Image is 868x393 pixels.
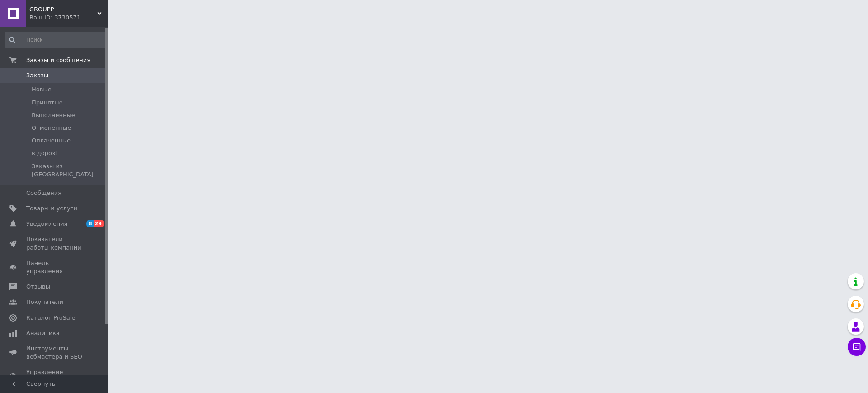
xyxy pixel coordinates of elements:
span: Отзывы [26,283,50,291]
span: Новые [32,85,52,94]
span: Принятые [32,99,63,107]
span: Товары и услуги [26,204,77,213]
span: Выполненные [32,111,75,119]
span: Отмененные [32,124,71,132]
span: Панель управления [26,259,84,275]
span: Заказы [26,71,48,80]
span: 8 [86,220,94,227]
span: GROUPP [29,5,97,14]
div: Ваш ID: 3730571 [29,14,108,22]
span: Показатели работы компании [26,235,84,251]
span: Покупатели [26,298,63,306]
button: Чат с покупателем [848,338,866,356]
span: Заказы и сообщения [26,56,90,64]
span: Каталог ProSale [26,314,75,322]
span: 29 [94,220,104,227]
span: Сообщения [26,189,61,197]
input: Поиск [5,32,107,48]
span: в дорозі [32,149,57,157]
span: Управление сайтом [26,368,84,384]
span: Уведомления [26,220,67,228]
span: Оплаченные [32,137,71,145]
span: Аналитика [26,329,60,337]
span: Инструменты вебмастера и SEO [26,345,84,361]
span: Заказы из [GEOGRAPHIC_DATA] [32,162,106,179]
